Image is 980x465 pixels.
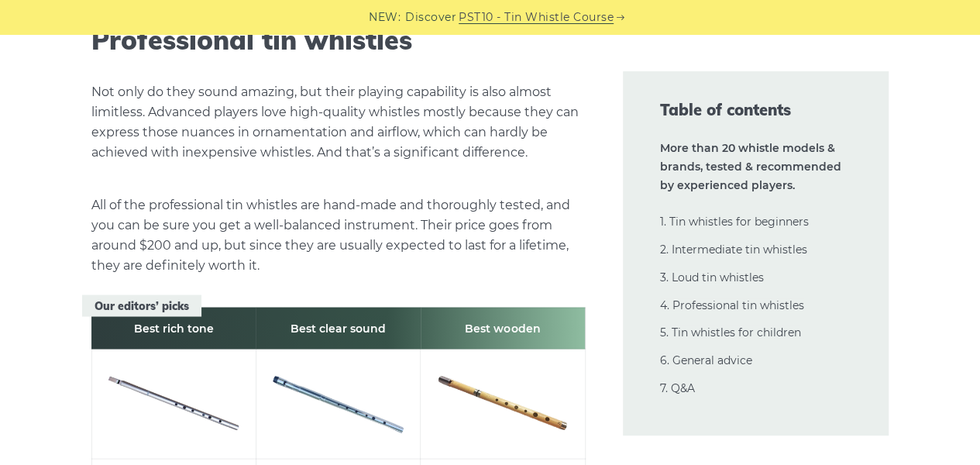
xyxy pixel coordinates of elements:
h2: Professional tin whistles [91,25,586,57]
a: 6. General advice [660,353,752,367]
a: PST10 - Tin Whistle Course [459,9,614,26]
a: 3. Loud tin whistles [660,270,764,284]
p: All of the professional tin whistles are hand-made and thoroughly tested, and you can be sure you... [91,195,586,275]
a: 2. Intermediate tin whistles [660,243,807,257]
a: 5. Tin whistles for children [660,325,801,339]
th: Best rich tone [91,307,256,349]
th: Best wooden [421,307,585,349]
img: McManus Tin Whistle Preview [436,356,569,445]
strong: More than 20 whistle models & brands, tested & recommended by experienced players. [660,141,841,192]
a: 7. Q&A [660,381,695,395]
a: 1. Tin whistles for beginners [660,215,809,229]
span: Our editors’ picks [82,294,201,317]
a: 4. Professional tin whistles [660,298,804,312]
img: Burke Tin Whistle Preview [272,356,404,445]
th: Best clear sound [256,307,420,349]
span: Discover [405,9,456,26]
span: Table of contents [660,99,852,121]
img: Goldie tin whistle preview [108,356,240,445]
span: NEW: [369,9,401,26]
p: Not only do they sound amazing, but their playing capability is also almost limitless. Advanced p... [91,82,586,163]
